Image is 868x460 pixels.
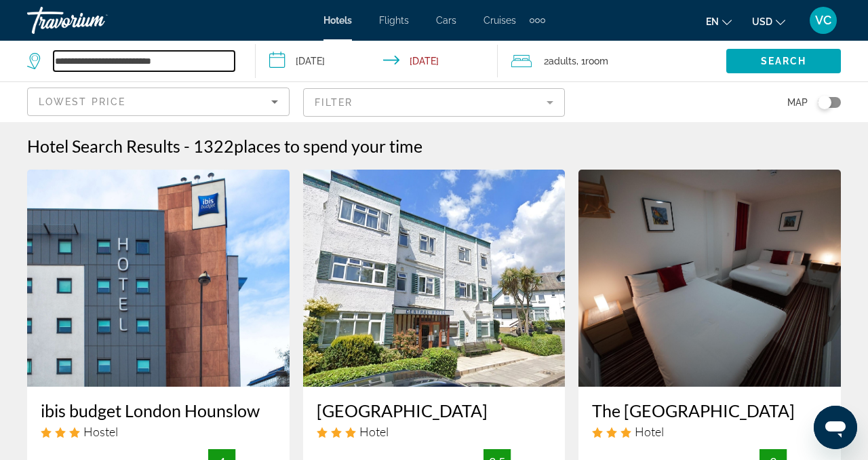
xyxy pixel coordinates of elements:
span: Map [787,93,808,112]
div: 3 star Hostel [41,424,276,439]
button: Search [726,49,841,73]
span: 2 [544,52,576,71]
div: 3 star Hotel [592,424,827,439]
img: Hotel image [303,170,566,387]
img: Hotel image [27,170,290,387]
button: Change language [706,12,732,31]
span: - [184,136,190,156]
span: Search [761,56,807,66]
button: Toggle map [808,96,841,109]
span: Lowest Price [39,96,125,107]
iframe: Button to launch messaging window [814,406,857,449]
span: Hotel [359,424,389,439]
span: , 1 [576,52,608,71]
h2: 1322 [193,136,422,156]
span: en [706,16,719,27]
button: Travelers: 2 adults, 0 children [498,41,726,81]
a: [GEOGRAPHIC_DATA] [317,400,552,421]
button: Change currency [752,12,785,31]
span: Room [585,56,608,66]
button: Check-in date: Sep 13, 2025 Check-out date: Sep 14, 2025 [256,41,498,81]
span: Adults [549,56,576,66]
span: places to spend your time [234,136,422,156]
div: 3 star Hotel [317,424,552,439]
span: VC [815,14,831,27]
a: The [GEOGRAPHIC_DATA] [592,400,827,421]
img: Hotel image [578,170,841,387]
h1: Hotel Search Results [27,136,180,156]
a: ibis budget London Hounslow [41,400,276,421]
a: Flights [379,15,409,26]
a: Travorium [27,3,163,38]
span: Hotel [635,424,664,439]
button: Filter [303,88,566,117]
span: Hostel [83,424,118,439]
a: Hotels [323,15,352,26]
mat-select: Sort by [39,94,278,110]
button: Extra navigation items [530,9,545,31]
button: User Menu [806,6,841,35]
a: Cruises [484,15,516,26]
a: Cars [436,15,456,26]
span: USD [752,16,772,27]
